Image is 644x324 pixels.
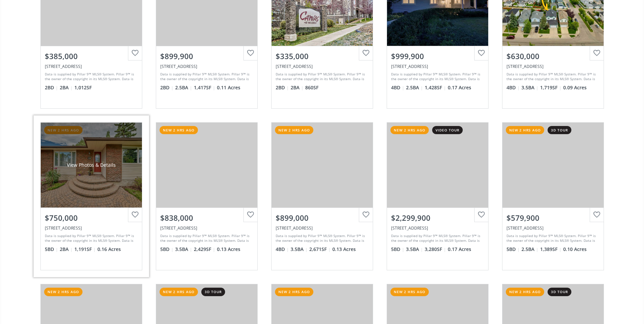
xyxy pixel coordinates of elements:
[391,213,484,223] div: $2,299,900
[309,246,331,253] span: 2,671 SF
[160,246,173,253] span: 5 BD
[507,72,598,82] div: Data is supplied by Pillar 9™ MLS® System. Pillar 9™ is the owner of the copyright in its MLS® Sy...
[276,72,367,82] div: Data is supplied by Pillar 9™ MLS® System. Pillar 9™ is the owner of the copyright in its MLS® Sy...
[448,84,471,91] span: 0.17 Acres
[60,246,73,253] span: 2 BA
[391,84,404,91] span: 4 BD
[276,84,289,91] span: 2 BD
[391,72,482,82] div: Data is supplied by Pillar 9™ MLS® System. Pillar 9™ is the owner of the copyright in its MLS® Sy...
[160,84,173,91] span: 2 BD
[332,246,356,253] span: 0.13 Acres
[495,115,611,277] a: new 2 hrs ago3d tour$579,900[STREET_ADDRESS]Data is supplied by Pillar 9™ MLS® System. Pillar 9™ ...
[149,115,264,277] a: new 2 hrs ago$838,000[STREET_ADDRESS]Data is supplied by Pillar 9™ MLS® System. Pillar 9™ is the ...
[160,72,252,82] div: Data is supplied by Pillar 9™ MLS® System. Pillar 9™ is the owner of the copyright in its MLS® Sy...
[45,225,138,231] div: 5556 Dalhart Hill NW, Calgary, AB T3A1S8
[276,233,367,244] div: Data is supplied by Pillar 9™ MLS® System. Pillar 9™ is the owner of the copyright in its MLS® Sy...
[521,246,538,253] span: 2.5 BA
[507,51,600,61] div: $630,000
[425,84,446,91] span: 1,428 SF
[521,84,538,91] span: 3.5 BA
[45,64,138,69] div: 35 Aspenmont Heights SW #243, Calgary, AB T3H 0E5
[507,84,520,91] span: 4 BD
[45,213,138,223] div: $750,000
[160,233,252,244] div: Data is supplied by Pillar 9™ MLS® System. Pillar 9™ is the owner of the copyright in its MLS® Sy...
[391,246,404,253] span: 5 BD
[175,84,192,91] span: 2.5 BA
[291,246,308,253] span: 3.5 BA
[217,84,240,91] span: 0.11 Acres
[507,233,598,244] div: Data is supplied by Pillar 9™ MLS® System. Pillar 9™ is the owner of the copyright in its MLS® Sy...
[45,246,58,253] span: 5 BD
[276,246,289,253] span: 4 BD
[45,51,138,61] div: $385,000
[45,233,136,244] div: Data is supplied by Pillar 9™ MLS® System. Pillar 9™ is the owner of the copyright in its MLS® Sy...
[276,225,369,231] div: 1405 Shawnee Road SW, Calgary, AB T2Y 2T1
[160,225,253,231] div: 10274 Hamptons Boulevard NW, Calgary, AB T3A5A9
[45,84,58,91] span: 2 BD
[507,246,520,253] span: 5 BD
[448,246,471,253] span: 0.17 Acres
[406,246,423,253] span: 3.5 BA
[60,84,73,91] span: 2 BA
[276,213,369,223] div: $899,000
[160,64,253,69] div: 68 Nolanlake View NW, Calgary, AB T3R 0W3
[305,84,318,91] span: 860 SF
[507,213,600,223] div: $579,900
[276,64,369,69] div: 23 Millrise Drive SW #442, Calgary, AB T2Y 3V1
[540,84,562,91] span: 1,719 SF
[391,225,484,231] div: 82 Auburn Sound Landing SE, Calgary, AB t3m0c9
[74,246,96,253] span: 1,191 SF
[563,84,587,91] span: 0.09 Acres
[406,84,423,91] span: 2.5 BA
[391,51,484,61] div: $999,900
[291,84,303,91] span: 2 BA
[507,64,600,69] div: 1046 Coventry Drive NE, Calgary, AB T3K4P2
[380,115,495,277] a: new 2 hrs agovideo tour$2,299,900[STREET_ADDRESS]Data is supplied by Pillar 9™ MLS® System. Pilla...
[264,115,380,277] a: new 2 hrs ago$899,000[STREET_ADDRESS]Data is supplied by Pillar 9™ MLS® System. Pillar 9™ is the ...
[217,246,240,253] span: 0.13 Acres
[276,51,369,61] div: $335,000
[34,115,149,277] a: new 2 hrs agoView Photos & Details$750,000[STREET_ADDRESS]Data is supplied by Pillar 9™ MLS® Syst...
[160,51,253,61] div: $899,900
[175,246,192,253] span: 3.5 BA
[45,72,136,82] div: Data is supplied by Pillar 9™ MLS® System. Pillar 9™ is the owner of the copyright in its MLS® Sy...
[67,162,116,168] div: View Photos & Details
[507,225,600,231] div: 251 Rundlecairn Road NE, Calgary, AB T1Y 2X8
[160,213,253,223] div: $838,000
[425,246,446,253] span: 3,280 SF
[391,64,484,69] div: 3539 35 Avenue SW, Calgary, AB T3E 1A2
[194,246,215,253] span: 2,429 SF
[540,246,562,253] span: 1,389 SF
[391,233,482,244] div: Data is supplied by Pillar 9™ MLS® System. Pillar 9™ is the owner of the copyright in its MLS® Sy...
[563,246,587,253] span: 0.10 Acres
[194,84,215,91] span: 1,417 SF
[74,84,92,91] span: 1,012 SF
[97,246,121,253] span: 0.16 Acres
